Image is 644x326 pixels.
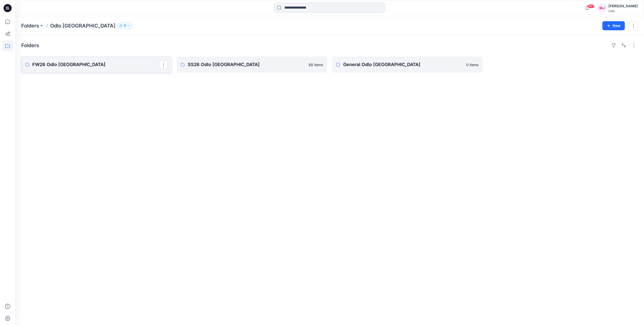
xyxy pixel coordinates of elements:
[21,22,39,29] a: Folders
[309,62,323,67] p: 88 items
[177,57,327,73] a: SS26 Odlo [GEOGRAPHIC_DATA]88 items
[332,57,482,73] a: General Odlo [GEOGRAPHIC_DATA]0 items
[608,3,638,9] div: [PERSON_NAME]
[343,61,463,68] p: General Odlo [GEOGRAPHIC_DATA]
[21,57,172,73] a: FW26 Odlo [GEOGRAPHIC_DATA]
[50,22,115,29] p: Odlo [GEOGRAPHIC_DATA]
[32,61,159,68] p: FW26 Odlo [GEOGRAPHIC_DATA]
[117,22,132,29] button: 11
[466,62,478,67] p: 0 items
[124,23,126,29] p: 11
[587,4,595,8] span: 99+
[597,4,606,13] div: MJ
[608,9,638,13] div: Odlo
[602,21,625,30] button: New
[188,61,306,68] p: SS26 Odlo [GEOGRAPHIC_DATA]
[21,42,39,48] h4: Folders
